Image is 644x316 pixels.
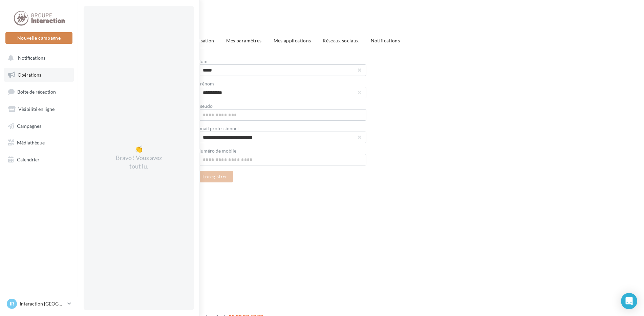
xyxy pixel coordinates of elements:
[86,11,636,21] h1: Gérer mon compte
[323,38,359,43] span: Réseaux sociaux
[18,72,41,78] span: Opérations
[197,104,366,108] div: Pseudo
[4,84,74,99] a: Boîte de réception
[4,102,74,116] a: Visibilité en ligne
[4,68,74,82] a: Opérations
[197,149,366,153] div: Numéro de mobile
[18,55,45,61] span: Notifications
[197,126,366,131] div: Email professionnel
[20,300,65,307] p: Interaction [GEOGRAPHIC_DATA]
[4,119,74,133] a: Campagnes
[86,22,636,29] div: Référence client : 41DINTERRE - 490305
[17,89,56,95] span: Boîte de réception
[371,38,400,43] span: Notifications
[226,38,262,43] span: Mes paramètres
[621,293,637,309] div: Open Intercom Messenger
[4,153,74,167] a: Calendrier
[274,38,311,43] span: Mes applications
[4,51,71,65] button: Notifications
[17,157,40,162] span: Calendrier
[197,171,233,182] button: Enregistrer
[5,32,72,44] button: Nouvelle campagne
[197,59,366,64] div: Nom
[17,140,45,145] span: Médiathèque
[18,106,55,112] span: Visibilité en ligne
[197,81,366,86] div: Prénom
[4,136,74,150] a: Médiathèque
[5,297,72,310] a: IR Interaction [GEOGRAPHIC_DATA]
[17,123,41,129] span: Campagnes
[10,300,14,307] span: IR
